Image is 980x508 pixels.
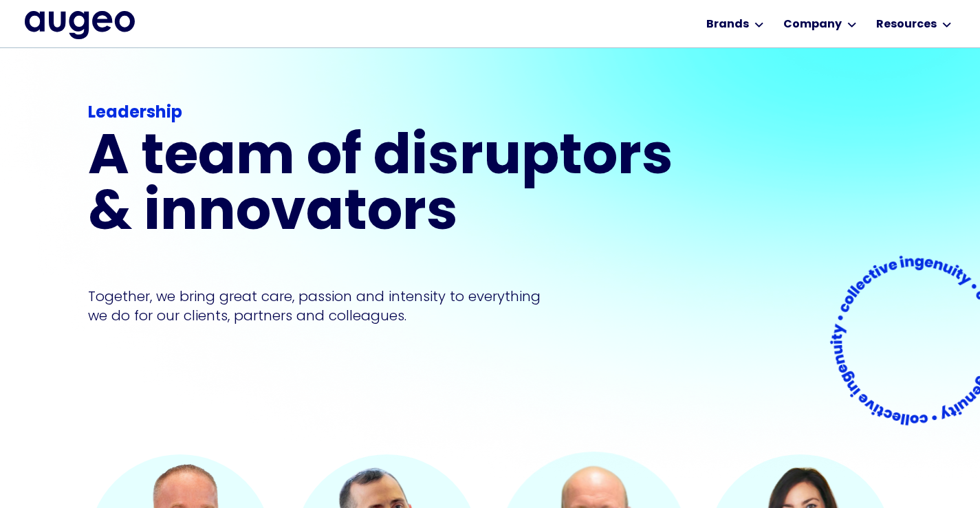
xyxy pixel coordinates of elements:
p: Together, we bring great care, passion and intensity to everything we do for our clients, partner... [88,287,561,325]
h1: A team of disruptors & innovators [88,131,682,243]
img: Augeo's full logo in midnight blue. [25,11,135,38]
div: Resources [876,16,937,33]
div: Brands [706,16,749,33]
div: Leadership [88,101,682,126]
div: Company [783,16,842,33]
a: home [25,11,135,38]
